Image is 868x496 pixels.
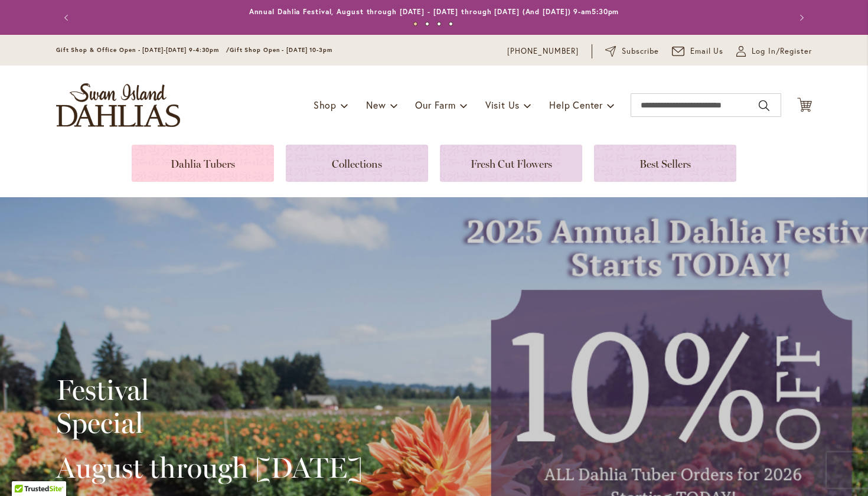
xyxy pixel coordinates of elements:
button: 1 of 4 [413,22,417,26]
span: Gift Shop & Office Open - [DATE]-[DATE] 9-4:30pm / [56,46,230,54]
a: Subscribe [605,45,659,57]
span: Our Farm [415,99,455,111]
a: store logo [56,83,180,127]
a: Annual Dahlia Festival, August through [DATE] - [DATE] through [DATE] (And [DATE]) 9-am5:30pm [249,7,619,16]
button: Previous [56,6,80,30]
span: Gift Shop Open - [DATE] 10-3pm [230,46,332,54]
span: Help Center [549,99,603,111]
span: Email Us [690,45,724,57]
a: [PHONE_NUMBER] [507,45,579,57]
button: 2 of 4 [425,22,429,26]
span: New [366,99,386,111]
button: 3 of 4 [437,22,441,26]
span: Shop [314,99,337,111]
span: Log In/Register [752,45,812,57]
button: 4 of 4 [449,22,453,26]
h2: Festival Special [56,373,363,439]
span: Visit Us [485,99,520,111]
button: Next [788,6,812,30]
a: Email Us [672,45,724,57]
span: Subscribe [622,45,659,57]
a: Log In/Register [736,45,812,57]
h2: August through [DATE] [56,451,363,484]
